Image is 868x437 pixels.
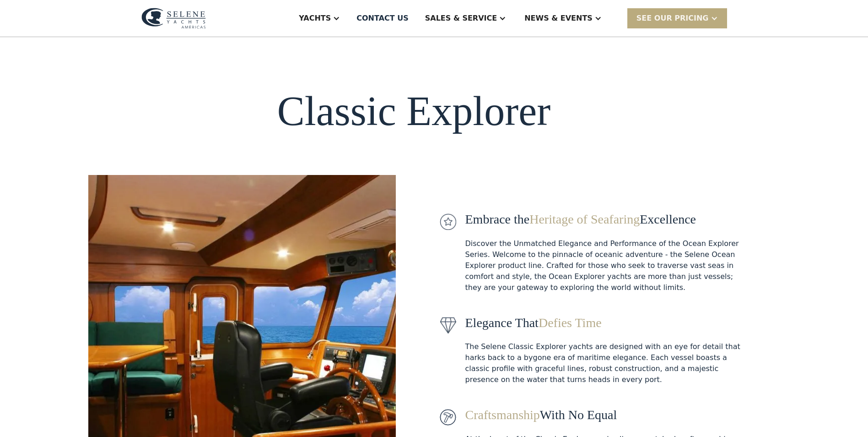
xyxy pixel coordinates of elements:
[465,212,747,227] div: Embrace the Excellence
[636,13,709,24] div: SEE Our Pricing
[524,13,593,24] div: News & EVENTS
[465,407,747,423] div: With No Equal
[277,88,550,134] h1: Classic Explorer
[627,8,727,28] div: SEE Our Pricing
[465,315,747,331] div: Elegance That
[529,212,640,226] span: Heritage of Seafaring
[440,317,456,333] img: icon
[356,13,409,24] div: Contact US
[539,316,602,330] span: Defies Time
[465,341,747,385] div: The Selene Classic Explorer yachts are designed with an eye for detail that harks back to a bygon...
[141,8,206,29] img: logo
[440,213,456,230] img: icon
[425,13,497,24] div: Sales & Service
[299,13,331,24] div: Yachts
[465,238,747,293] div: Discover the Unmatched Elegance and Performance of the Ocean Explorer Series. Welcome to the pinn...
[465,408,540,422] span: Craftsmanship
